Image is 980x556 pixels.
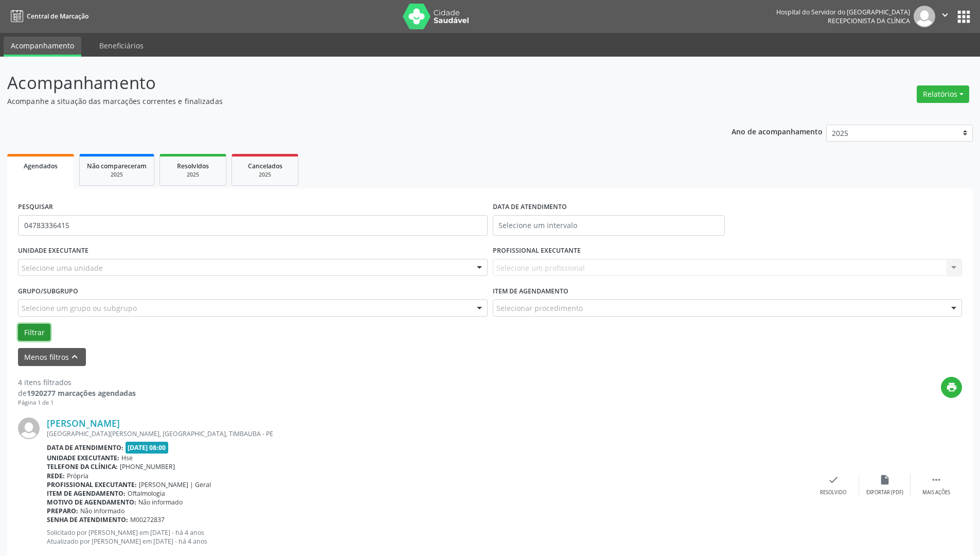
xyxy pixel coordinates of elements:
button: print [941,377,962,398]
label: PESQUISAR [18,199,53,215]
span: Recepcionista da clínica [828,16,910,25]
span: M00272837 [130,515,165,524]
label: UNIDADE EXECUTANTE [18,243,88,259]
div: Página 1 de 1 [18,398,136,407]
div: Hospital do Servidor do [GEOGRAPHIC_DATA] [776,8,910,16]
button: Filtrar [18,324,50,341]
p: Solicitado por [PERSON_NAME] em [DATE] - há 4 anos Atualizado por [PERSON_NAME] em [DATE] - há 4 ... [47,528,808,546]
span: Cancelados [248,162,282,170]
p: Acompanhamento [7,70,683,96]
a: Acompanhamento [4,37,81,57]
input: Nome, código do beneficiário ou CPF [18,215,488,236]
label: PROFISSIONAL EXECUTANTE [493,243,581,259]
input: Selecione um intervalo [493,215,725,236]
span: Não informado [138,498,183,507]
button: Menos filtroskeyboard_arrow_up [18,348,86,366]
div: de [18,388,136,398]
span: Central de Marcação [27,12,88,21]
div: Exportar (PDF) [866,489,903,496]
i:  [931,474,942,485]
span: [PHONE_NUMBER] [120,462,175,471]
div: 4 itens filtrados [18,377,136,388]
div: Resolvido [820,489,846,496]
label: Item de agendamento [493,283,568,299]
span: Oftalmologia [128,489,165,498]
button: apps [955,8,973,26]
b: Preparo: [47,507,78,515]
img: img [18,418,40,439]
span: [PERSON_NAME] | Geral [139,480,211,489]
span: Própria [67,472,88,480]
span: Selecione uma unidade [22,263,103,273]
i: check [828,474,839,485]
span: Não informado [80,507,124,515]
label: DATA DE ATENDIMENTO [493,199,567,215]
span: Agendados [24,162,58,170]
span: Selecione um grupo ou subgrupo [22,303,137,314]
p: Acompanhe a situação das marcações correntes e finalizadas [7,96,683,107]
div: 2025 [167,171,219,179]
i: keyboard_arrow_up [69,351,80,362]
strong: 1920277 marcações agendadas [27,388,136,398]
b: Motivo de agendamento: [47,498,136,507]
i:  [939,9,951,21]
div: 2025 [239,171,291,179]
i: insert_drive_file [879,474,890,485]
span: Não compareceram [87,162,147,170]
b: Item de agendamento: [47,489,126,498]
div: [GEOGRAPHIC_DATA][PERSON_NAME], [GEOGRAPHIC_DATA], TIMBAUBA - PE [47,429,808,438]
div: Mais ações [922,489,950,496]
i: print [946,381,957,393]
p: Ano de acompanhamento [732,125,823,137]
b: Senha de atendimento: [47,515,128,524]
span: Resolvidos [177,162,209,170]
a: [PERSON_NAME] [47,418,120,429]
label: Grupo/Subgrupo [18,283,78,299]
b: Profissional executante: [47,480,137,489]
a: Central de Marcação [7,8,88,25]
b: Unidade executante: [47,454,119,462]
button: Relatórios [917,85,969,103]
b: Data de atendimento: [47,443,123,452]
span: Hse [121,454,133,462]
div: 2025 [87,171,147,179]
span: [DATE] 08:00 [126,442,169,454]
span: Selecionar procedimento [496,303,583,314]
button:  [935,6,955,27]
b: Rede: [47,472,65,480]
img: img [914,6,935,27]
b: Telefone da clínica: [47,462,118,471]
a: Beneficiários [92,37,151,55]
